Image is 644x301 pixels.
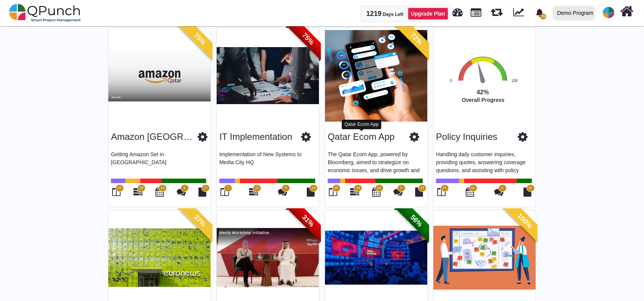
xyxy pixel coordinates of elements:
[533,6,546,19] div: Notification
[524,187,532,196] i: Document Library
[408,8,448,20] a: Upgrade Plan
[133,190,143,196] a: 28
[111,150,208,173] p: Getting Amazon Set in [GEOGRAPHIC_DATA]
[420,185,424,191] span: 12
[287,18,329,60] span: 75%
[334,185,338,191] span: 28
[111,131,198,143] h3: Amazon Qatar
[395,18,438,60] span: 72%
[495,187,504,196] i: Punch Discussions
[184,185,186,191] span: 6
[471,185,475,191] span: 21
[287,200,329,242] span: 31%
[431,55,549,126] div: Overall Progress. Highcharts interactive chart.
[179,200,221,242] span: 37%
[450,79,452,83] text: 0
[177,187,186,196] i: Punch Discussions
[350,190,359,196] a: 29
[307,187,315,196] i: Document Library
[199,187,207,196] i: Document Library
[471,5,482,17] span: Projects
[603,7,614,18] img: avatar
[620,4,634,19] i: Home
[462,97,504,103] text: Overall Progress
[504,200,546,242] span: 100%
[356,185,360,191] span: 29
[227,185,229,191] span: 7
[536,9,544,17] svg: bell fill
[453,5,463,16] span: Dashboard
[328,131,395,142] a: Qatar Ecom App
[511,79,518,83] text: 100
[203,185,207,191] span: 17
[255,185,259,191] span: 11
[111,131,242,142] a: Amazon [GEOGRAPHIC_DATA]
[378,185,381,191] span: 21
[540,14,546,19] span: 75
[501,185,503,191] span: 0
[400,185,402,191] span: 0
[557,6,593,20] div: Demo Program
[436,150,533,173] p: Handling daily customer inquiries, providing quotes, answering coverage questions, and assisting ...
[342,120,381,129] div: Qatar Ecom App
[161,185,165,191] span: 16
[278,187,287,196] i: Punch Discussions
[140,185,143,191] span: 28
[477,89,489,95] text: 42%
[221,187,229,196] i: Board
[113,187,121,196] i: Board
[438,187,446,196] i: Board
[329,187,338,196] i: Board
[249,190,258,196] a: 11
[509,0,531,25] div: Dynamic Report
[466,187,474,196] i: Calendar
[249,187,258,196] i: Roadmap
[219,131,292,142] a: IT Implementation
[598,0,619,25] a: avatar
[219,131,292,143] h3: IT Implementation
[443,185,446,191] span: 21
[436,131,497,142] a: Policy Inquiries
[383,12,403,17] span: Days Left
[133,187,143,196] i: Gantt
[436,131,497,143] h3: Policy Inquiries
[350,187,359,196] i: Gantt
[328,150,425,173] p: The Qatar Ecom App, powered by Bloomberg, aimed to strategize on economic issues, and drive growt...
[395,200,438,242] span: 56%
[531,0,550,24] a: bell fill75
[549,0,598,25] a: Demo Program
[155,187,164,196] i: Calendar
[528,185,532,191] span: 12
[393,187,403,196] i: Punch Discussions
[117,185,121,191] span: 23
[603,7,614,18] span: Demo Support
[431,55,549,126] svg: Interactive chart
[312,185,316,191] span: 14
[416,187,424,196] i: Document Library
[9,2,81,24] img: qpunch-sp.fa6292f.png
[476,62,485,82] path: 42 %. Speed.
[285,185,287,191] span: 0
[179,18,221,60] span: 75%
[491,4,503,16] span: Waves
[219,150,316,173] p: Implementation of New Systems to Media City HQ
[372,187,381,196] i: Calendar
[366,10,381,17] span: 1219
